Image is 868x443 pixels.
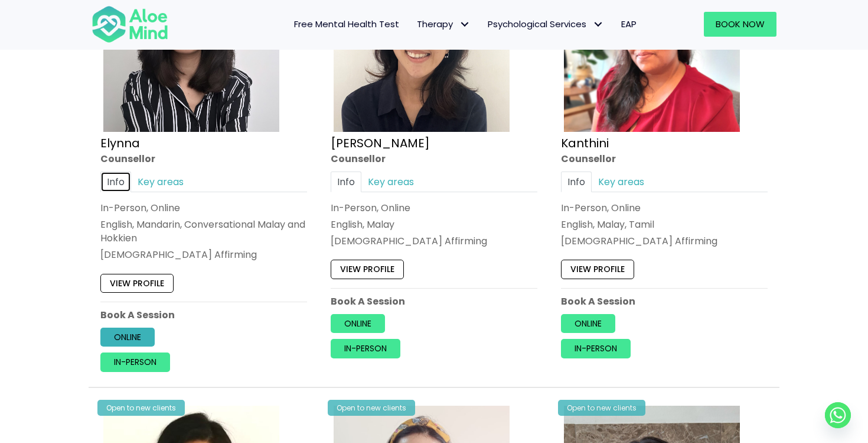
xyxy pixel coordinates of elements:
[361,172,420,192] a: Key areas
[331,152,537,166] div: Counsellor
[97,400,185,416] div: Open to new clients
[294,18,399,30] span: Free Mental Health Test
[561,314,615,333] a: Online
[331,135,430,151] a: [PERSON_NAME]
[716,18,765,30] span: Book Now
[100,248,307,262] div: [DEMOGRAPHIC_DATA] Affirming
[561,172,592,192] a: Info
[100,274,174,293] a: View profile
[331,218,537,231] p: English, Malay
[561,260,634,279] a: View profile
[331,235,537,248] div: [DEMOGRAPHIC_DATA] Affirming
[92,5,168,44] img: Aloe mind Logo
[456,16,473,33] span: Therapy: submenu
[408,12,479,37] a: TherapyTherapy: submenu
[558,400,645,416] div: Open to new clients
[331,201,537,215] div: In-Person, Online
[589,16,606,33] span: Psychological Services: submenu
[612,12,645,37] a: EAP
[488,18,603,30] span: Psychological Services
[100,308,307,322] p: Book A Session
[100,152,307,166] div: Counsellor
[561,218,768,231] p: English, Malay, Tamil
[331,172,361,192] a: Info
[704,12,776,37] a: Book Now
[561,235,768,248] div: [DEMOGRAPHIC_DATA] Affirming
[592,172,651,192] a: Key areas
[100,328,155,347] a: Online
[825,402,851,428] a: Whatsapp
[100,172,131,192] a: Info
[100,353,170,372] a: In-person
[561,339,631,358] a: In-person
[561,152,768,166] div: Counsellor
[561,201,768,215] div: In-Person, Online
[331,339,400,358] a: In-person
[285,12,408,37] a: Free Mental Health Test
[621,18,637,30] span: EAP
[561,295,768,308] p: Book A Session
[328,400,415,416] div: Open to new clients
[561,135,609,151] a: Kanthini
[479,12,612,37] a: Psychological ServicesPsychological Services: submenu
[417,18,470,30] span: Therapy
[100,201,307,215] div: In-Person, Online
[331,260,404,279] a: View profile
[100,218,307,245] p: English, Mandarin, Conversational Malay and Hokkien
[331,314,385,333] a: Online
[100,135,140,151] a: Elynna
[184,12,645,37] nav: Menu
[331,295,537,308] p: Book A Session
[131,172,190,192] a: Key areas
